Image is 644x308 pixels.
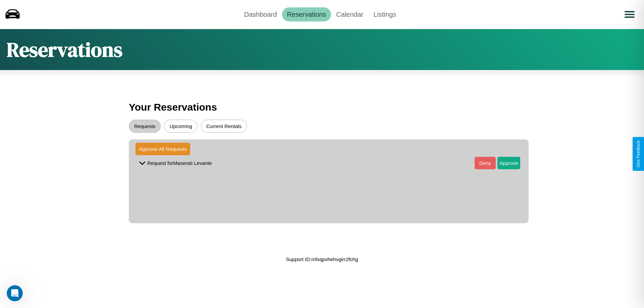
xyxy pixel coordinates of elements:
button: Deny [475,157,496,169]
button: Open menu [620,5,639,24]
h1: Reservations [7,36,122,63]
button: Approve All Requests [136,143,190,155]
button: Upcoming [164,120,198,133]
a: Listings [368,7,401,21]
p: Support ID: mfxqpvhehvgirr2fchg [286,255,358,264]
button: Current Rentals [201,120,247,133]
a: Reservations [282,7,331,21]
iframe: Intercom live chat [7,285,23,301]
a: Dashboard [239,7,282,21]
h3: Your Reservations [129,98,515,116]
a: Calendar [331,7,368,21]
button: Approve [497,157,520,169]
p: Request for Maserati Levante [147,159,212,168]
button: Requests [129,120,161,133]
div: Give Feedback [636,140,641,168]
